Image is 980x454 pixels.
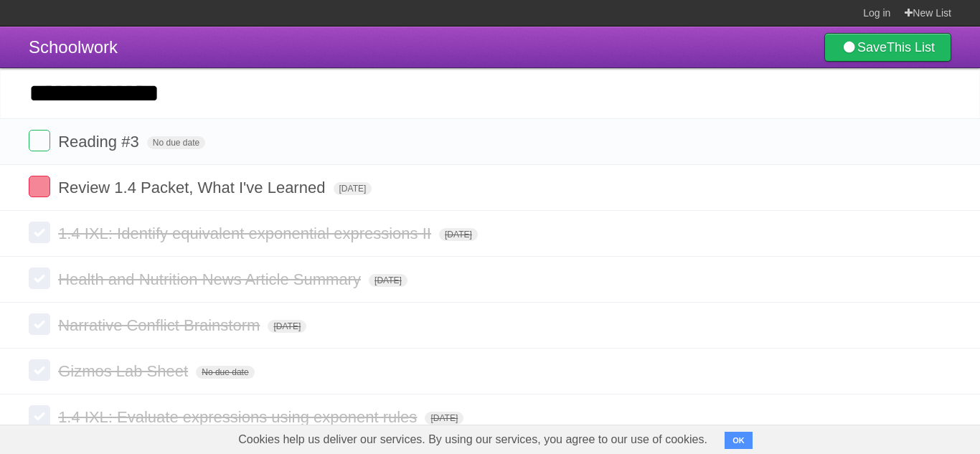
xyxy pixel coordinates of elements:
label: Done [29,176,50,197]
button: OK [725,432,753,449]
span: [DATE] [268,320,306,333]
span: No due date [147,136,205,149]
span: Cookies help us deliver our services. By using our services, you agree to our use of cookies. [224,425,722,454]
label: Done [29,130,50,151]
span: No due date [196,366,254,379]
span: Reading #3 [58,133,143,151]
label: Done [29,222,50,243]
span: [DATE] [334,182,372,195]
span: [DATE] [425,412,463,425]
span: Health and Nutrition News Article Summary [58,270,364,288]
span: Review 1.4 Packet, What I've Learned [58,179,329,197]
span: 1.4 IXL: Evaluate expressions using exponent rules [58,408,420,426]
label: Done [29,313,50,335]
label: Done [29,268,50,289]
span: Narrative Conflict Brainstorm [58,316,263,334]
span: [DATE] [369,274,407,287]
span: [DATE] [439,228,478,241]
label: Done [29,405,50,427]
span: Gizmos Lab Sheet [58,362,192,380]
span: 1.4 IXL: Identify equivalent exponential expressions II [58,224,435,242]
b: This List [887,40,935,55]
span: Schoolwork [29,37,118,57]
label: Done [29,359,50,381]
a: SaveThis List [824,33,951,62]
